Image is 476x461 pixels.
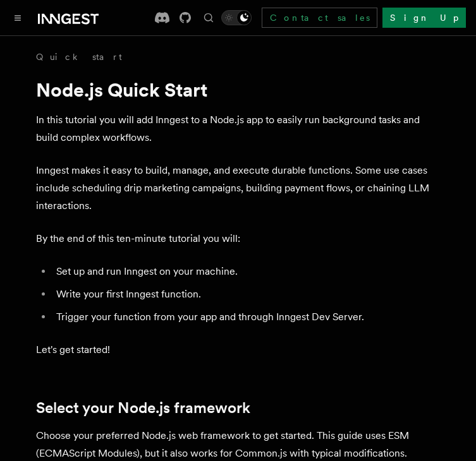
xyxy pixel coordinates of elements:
[36,399,250,417] a: Select your Node.js framework
[36,78,441,101] h1: Node.js Quick Start
[36,51,122,63] a: Quick start
[382,8,466,28] a: Sign Up
[52,285,441,303] li: Write your first Inngest function.
[10,10,25,25] button: Toggle navigation
[36,111,441,147] p: In this tutorial you will add Inngest to a Node.js app to easily run background tasks and build c...
[221,10,252,25] button: Toggle dark mode
[262,8,377,28] a: Contact sales
[52,263,441,280] li: Set up and run Inngest on your machine.
[201,10,216,25] button: Find something...
[36,341,441,359] p: Let's get started!
[36,162,441,215] p: Inngest makes it easy to build, manage, and execute durable functions. Some use cases include sch...
[52,308,441,326] li: Trigger your function from your app and through Inngest Dev Server.
[36,230,441,248] p: By the end of this ten-minute tutorial you will:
